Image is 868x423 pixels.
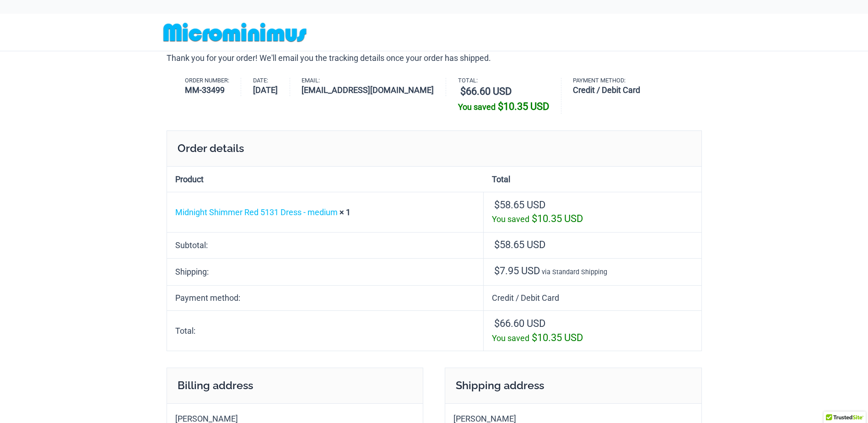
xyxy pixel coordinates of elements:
h2: Shipping address [445,368,702,403]
div: You saved [458,99,549,114]
li: Order number: [185,78,242,96]
li: Total: [458,78,561,114]
small: via Standard Shipping [542,268,607,276]
strong: [DATE] [253,84,278,96]
bdi: 58.65 USD [494,199,545,211]
h2: Billing address [167,368,424,403]
span: $ [532,332,537,343]
th: Payment method: [167,285,484,311]
td: Credit / Debit Card [484,285,701,311]
li: Email: [302,78,446,96]
span: $ [494,239,500,250]
th: Product [167,167,484,192]
h2: Order details [167,130,702,166]
span: 10.35 USD [532,332,583,343]
p: Thank you for your order! We'll email you the tracking details once your order has shipped. [167,51,702,65]
bdi: 10.35 USD [498,101,549,112]
li: Payment method: [573,78,652,96]
strong: × 1 [340,207,350,217]
span: 66.60 USD [494,318,545,329]
div: You saved [492,331,693,345]
img: MM SHOP LOGO FLAT [160,22,310,43]
th: Subtotal: [167,232,484,258]
span: $ [460,86,466,97]
strong: [EMAIL_ADDRESS][DOMAIN_NAME] [302,84,434,96]
span: $ [498,101,503,112]
bdi: 10.35 USD [532,213,583,224]
th: Total [484,167,701,192]
span: $ [494,318,500,329]
span: 58.65 USD [494,239,545,250]
span: 7.95 USD [494,265,540,277]
strong: MM-33499 [185,84,229,96]
span: $ [494,265,500,277]
span: $ [532,213,537,224]
span: $ [494,199,500,211]
li: Date: [253,78,290,96]
a: Midnight Shimmer Red 5131 Dress - medium [175,207,338,217]
th: Total: [167,310,484,351]
strong: Credit / Debit Card [573,84,640,96]
th: Shipping: [167,258,484,285]
bdi: 66.60 USD [460,86,512,97]
div: You saved [492,212,693,226]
